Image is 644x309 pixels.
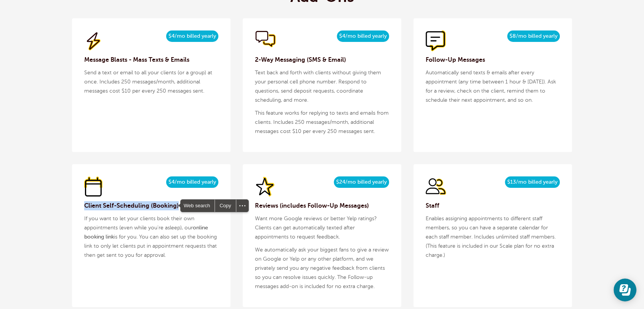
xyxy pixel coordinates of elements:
span: Web search [181,200,215,212]
p: Enables assigning appointments to different staff members, so you can have a separate calendar fo... [426,214,560,260]
iframe: Resource center [614,279,636,301]
p: Send a text or email to all your clients (or a group) at once. Includes 250 messages/month, addit... [84,68,218,96]
span: $13/mo billed yearly [505,176,560,188]
h3: 2-Way Messaging (SMS & Email) [255,55,389,64]
p: Automatically send texts & emails after every appointment (any time between 1 hour & [DATE]). Ask... [426,68,560,105]
span: $4/mo billed yearly [166,30,218,42]
h3: Message Blasts - Mass Texts & Emails [84,55,218,64]
div: Copy [215,200,235,212]
h3: Client Self-Scheduling (Booking) [84,201,218,210]
h3: Staff [426,201,560,210]
span: $4/mo billed yearly [337,30,389,42]
p: This feature works for replying to texts and emails from clients. Includes 250 messages/month, ad... [255,109,389,136]
h3: Reviews (includes Follow-Up Messages) [255,201,389,210]
span: $24/mo billed yearly [334,176,389,188]
p: Text back and forth with clients without giving them your personal cell phone number. Respond to ... [255,68,389,105]
span: $4/mo billed yearly [166,176,218,188]
p: We automatically ask your biggest fans to give a review on Google or Yelp or any other platform, ... [255,245,389,291]
p: If you want to let your clients book their own appointments (even while you're asleep), our is fo... [84,214,218,260]
span: $8/mo billed yearly [507,30,560,42]
h3: Follow-Up Messages [426,55,560,64]
p: Want more Google reviews or better Yelp ratings? Clients can get automatically texted after appoi... [255,214,389,242]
